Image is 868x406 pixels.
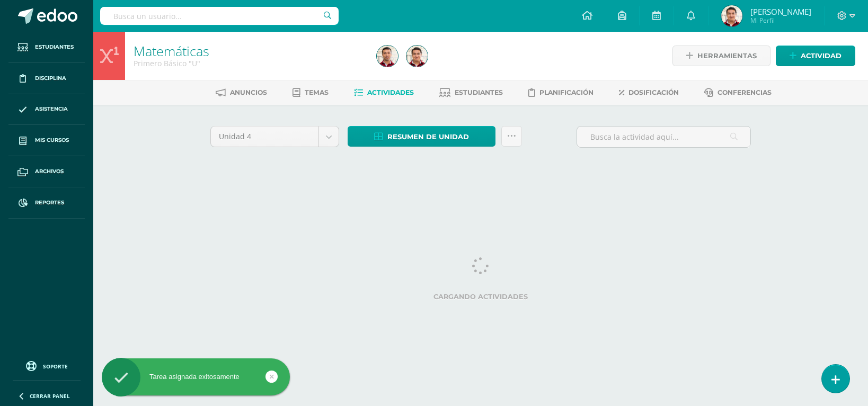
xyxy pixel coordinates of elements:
span: Unidad 4 [219,127,311,147]
span: Actividad [801,46,842,66]
span: Herramientas [697,46,757,66]
h1: Matemáticas [134,43,364,58]
a: Planificación [528,84,594,101]
span: Resumen de unidad [387,127,469,147]
span: Anuncios [230,88,267,96]
img: e7cd323b44cf5a74fd6dd1684ce041c5.png [406,46,428,67]
input: Busca un usuario... [100,7,339,25]
a: Archivos [8,156,85,187]
a: Conferencias [704,84,772,101]
span: Asistencia [35,105,68,113]
label: Cargando actividades [210,293,751,301]
span: Archivos [35,167,64,176]
a: Unidad 4 [211,127,339,147]
span: Reportes [35,199,64,207]
img: e7cd323b44cf5a74fd6dd1684ce041c5.png [721,5,742,26]
a: Asistencia [8,94,85,125]
span: Actividades [367,88,414,96]
a: Estudiantes [439,84,503,101]
a: Mis cursos [8,125,85,156]
span: Planificación [539,88,594,96]
a: Disciplina [8,63,85,94]
span: Cerrar panel [30,392,70,400]
input: Busca la actividad aquí... [577,127,750,147]
span: Mi Perfil [750,16,811,25]
a: Matemáticas [134,42,209,60]
div: Primero Básico 'U' [134,58,364,68]
a: Actividad [776,46,855,66]
a: Actividades [354,84,414,101]
a: Dosificación [619,84,679,101]
img: bd4157fbfc90b62d33b85294f936aae1.png [377,46,398,67]
a: Herramientas [672,46,770,66]
a: Soporte [13,358,81,373]
a: Resumen de unidad [348,126,495,147]
span: Soporte [43,363,68,370]
span: Temas [305,88,329,96]
a: Reportes [8,187,85,219]
a: Anuncios [216,84,267,101]
span: [PERSON_NAME] [750,6,811,17]
span: Dosificación [628,88,679,96]
a: Estudiantes [8,32,85,63]
span: Conferencias [718,88,772,96]
span: Estudiantes [455,88,503,96]
span: Disciplina [35,74,66,83]
span: Estudiantes [35,43,74,51]
a: Temas [293,84,329,101]
div: Tarea asignada exitosamente [102,372,290,382]
span: Mis cursos [35,136,69,145]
